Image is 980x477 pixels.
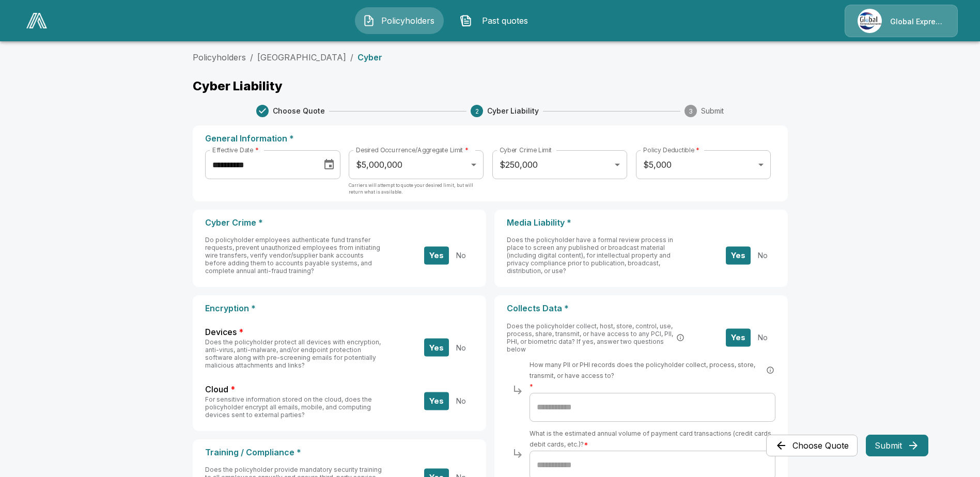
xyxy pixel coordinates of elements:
[205,236,380,275] span: Do policyholder employees authenticate fund transfer requests, prevent unauthorized employees fro...
[487,106,539,116] span: Cyber Liability
[212,146,258,154] label: Effective Date
[689,107,693,115] text: 3
[460,14,472,27] img: Past quotes Icon
[205,448,474,457] p: Training / Compliance *
[766,435,858,456] button: Choose Quote
[448,339,473,357] button: No
[701,106,724,116] span: Submit
[866,435,928,456] button: Submit
[424,339,449,357] button: Yes
[193,80,788,92] p: Cyber Liability
[257,52,346,62] a: [GEOGRAPHIC_DATA]
[250,51,253,63] li: /
[205,384,228,395] span: Cloud
[636,150,770,179] div: $5,000
[643,146,699,154] label: Policy Deductible
[475,107,479,115] text: 2
[205,218,474,228] p: Cyber Crime *
[500,146,552,154] label: Cyber Crime Limit
[476,14,533,27] span: Past quotes
[452,7,541,34] button: Past quotes IconPast quotes
[193,51,788,63] nav: breadcrumb
[356,146,469,154] label: Desired Occurrence/Aggregate Limit
[507,304,775,313] p: Collects Data *
[675,332,686,343] button: PCI: Payment card information. PII: Personally Identifiable Information (names, SSNs, addresses)....
[530,359,775,381] span: How many PII or PHI records does the policyholder collect, process, store, transmit, or have acce...
[750,328,775,346] button: No
[530,428,775,450] h6: What is the estimated annual volume of payment card transactions (credit cards, debit cards, etc.)?
[726,328,751,346] button: Yes
[357,53,382,61] p: Cyber
[363,14,375,27] img: Policyholders Icon
[424,246,449,264] button: Yes
[205,326,237,338] span: Devices
[349,182,483,202] p: Carriers will attempt to quote your desired limit, but will return what is available.
[507,322,674,353] span: Does the policyholder collect, host, store, control, use, process, share, transmit, or have acces...
[448,246,473,264] button: No
[26,13,47,28] img: AA Logo
[750,246,775,264] button: No
[507,218,775,228] p: Media Liability *
[448,392,473,410] button: No
[492,150,627,179] div: $250,000
[319,154,339,175] button: Choose date, selected date is Nov 1, 2025
[726,246,751,264] button: Yes
[205,134,775,144] p: General Information *
[507,236,673,275] span: Does the policyholder have a formal review process in place to screen any published or broadcast ...
[765,365,775,375] button: PII: Personally Identifiable Information (names, SSNs, addresses, phone numbers). PHI: Protected ...
[205,304,474,313] p: Encryption *
[205,338,381,369] span: Does the policyholder protect all devices with encryption, anti-virus, anti-malware, and/or endpo...
[424,392,449,410] button: Yes
[273,106,325,116] span: Choose Quote
[205,395,372,419] span: For sensitive information stored on the cloud, does the policyholder encrypt all emails, mobile, ...
[379,14,436,27] span: Policyholders
[350,51,353,63] li: /
[355,7,444,34] button: Policyholders IconPolicyholders
[193,52,246,62] a: Policyholders
[349,150,483,179] div: $5,000,000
